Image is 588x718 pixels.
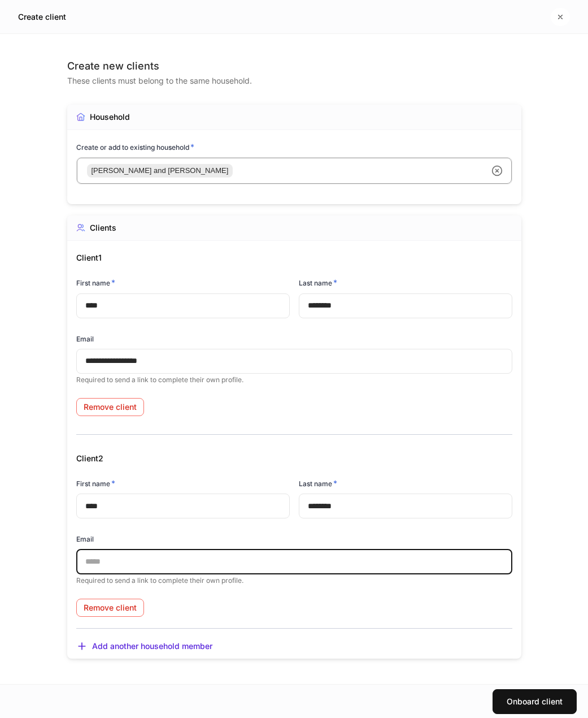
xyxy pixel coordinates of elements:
div: Clients [90,222,116,233]
h6: Last name [299,478,337,489]
h6: First name [76,277,115,288]
h6: Last name [299,277,337,288]
h5: Client 2 [76,453,512,464]
h5: Client 1 [76,252,512,263]
h5: Create client [18,11,66,23]
p: Required to send a link to complete their own profile. [76,576,512,585]
div: Remove client [84,604,137,612]
button: Add another household member [76,641,212,652]
div: Onboard client [507,698,563,706]
div: Create new clients [67,59,521,73]
div: Remove client [84,403,137,411]
div: Household [90,111,130,123]
button: Remove client [76,398,144,416]
h6: First name [76,478,115,489]
h6: Create or add to existing household [76,141,194,153]
p: Required to send a link to complete their own profile. [76,375,512,384]
button: Remove client [76,599,144,617]
h6: Email [76,534,94,544]
h6: Email [76,334,94,344]
div: These clients must belong to the same household. [67,73,521,86]
button: Onboard client [493,689,577,714]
